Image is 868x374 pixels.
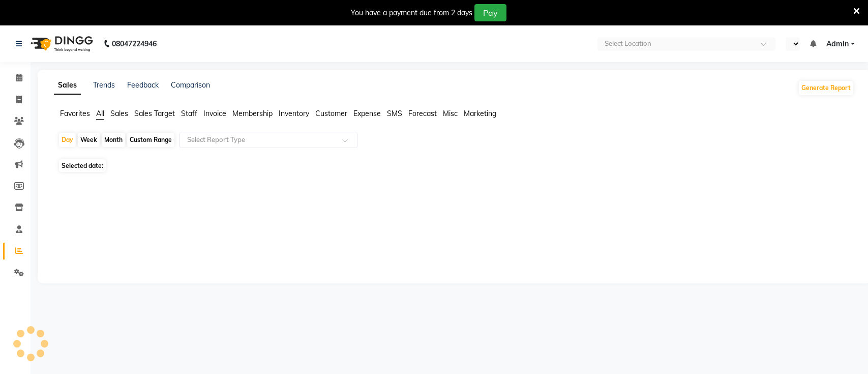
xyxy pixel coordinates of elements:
[78,133,100,147] div: Week
[59,159,106,172] span: Selected date:
[181,109,197,118] span: Staff
[315,109,347,118] span: Customer
[110,109,128,118] span: Sales
[26,30,96,58] img: logo
[54,76,81,95] a: Sales
[203,109,226,118] span: Invoice
[134,109,175,118] span: Sales Target
[127,133,174,147] div: Custom Range
[799,81,853,95] button: Generate Report
[474,4,506,21] button: Pay
[826,39,849,49] span: Admin
[464,109,496,118] span: Marketing
[279,109,309,118] span: Inventory
[127,80,159,90] a: Feedback
[353,109,381,118] span: Expense
[443,109,458,118] span: Misc
[351,8,472,18] div: You have a payment due from 2 days
[232,109,273,118] span: Membership
[93,80,115,90] a: Trends
[112,30,157,58] b: 08047224946
[387,109,402,118] span: SMS
[171,80,210,90] a: Comparison
[60,109,90,118] span: Favorites
[408,109,437,118] span: Forecast
[59,133,76,147] div: Day
[96,109,104,118] span: All
[102,133,125,147] div: Month
[605,39,651,49] div: Select Location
